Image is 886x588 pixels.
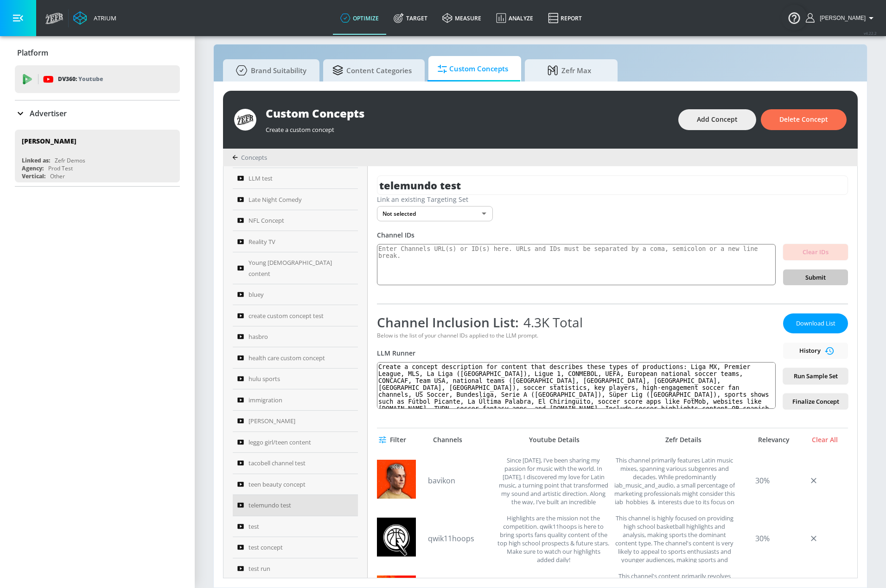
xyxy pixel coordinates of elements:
[233,516,358,538] a: test
[249,310,324,321] span: create custom concept test
[783,244,848,260] button: Clear IDs
[15,65,180,93] div: DV360: Youtube
[790,396,841,407] span: Finalize Concept
[249,289,264,300] span: bluey
[332,59,412,81] span: Content Categories
[435,1,489,35] a: measure
[233,389,358,411] a: immigration
[22,172,45,180] div: Vertical:
[249,215,284,226] span: NFL Concept
[249,352,325,363] span: health care custom concept
[249,194,302,205] span: Late Night Comedy
[783,368,848,384] button: Run Sample Set
[783,394,848,410] button: Finalize Concept
[377,313,776,331] div: Channel Inclusion List:
[232,153,267,162] div: Concepts
[17,48,48,58] p: Platform
[15,40,180,66] div: Platform
[233,252,358,284] a: Young [DEMOGRAPHIC_DATA] content
[438,58,508,80] span: Custom Concepts
[233,411,358,432] a: [PERSON_NAME]
[233,432,358,453] a: leggo girl/teen content
[377,349,776,357] div: LLM Runner
[249,373,280,384] span: hulu sports
[864,31,877,36] span: v 4.22.2
[751,436,797,444] div: Relevancy
[614,456,735,505] div: This channel primarily features Latin music mixes, spanning various subgenres and decades. While ...
[249,500,291,511] span: telemundo test
[58,74,103,84] p: DV360:
[78,74,103,84] p: Youtube
[428,533,493,544] a: qwik11hoops
[233,537,358,558] a: test concept
[761,109,847,130] button: Delete Concept
[381,434,406,446] span: Filter
[377,206,493,221] div: Not selected
[232,59,306,81] span: Brand Suitability
[697,114,738,125] span: Add Concept
[377,518,416,557] img: UCtycvA-fR-wl0VpYLFJmokw
[739,456,786,505] div: 30%
[790,371,841,382] span: Run Sample Set
[249,173,273,184] span: LLM test
[233,284,358,306] a: bluey
[233,558,358,580] a: test run
[493,436,616,444] div: Youtube Details
[233,474,358,495] a: teen beauty concept
[614,514,735,563] div: This channel is highly focused on providing high school basketball highlights and analysis, makin...
[386,1,435,35] a: Target
[534,59,605,81] span: Zefr Max
[249,415,295,426] span: [PERSON_NAME]
[22,164,44,172] div: Agency:
[266,121,669,134] div: Create a custom concept
[377,195,848,204] div: Link an existing Targeting Set
[233,231,358,252] a: Reality TV
[428,475,493,486] a: bavikon
[15,100,180,126] div: Advertiser
[519,313,583,331] span: 4.3K Total
[249,257,341,279] span: Young [DEMOGRAPHIC_DATA] content
[22,156,50,164] div: Linked as:
[377,231,848,239] div: Channel IDs
[249,236,275,247] span: Reality TV
[249,479,306,490] span: teen beauty concept
[806,13,877,24] button: [PERSON_NAME]
[489,1,541,35] a: Analyze
[377,432,410,449] button: Filter
[90,14,116,22] div: Atrium
[233,326,358,348] a: hasbro
[497,514,609,563] div: Highlights are the mission not the competition. qwik11hoops is here to bring sports fans quality ...
[433,436,462,444] div: Channels
[233,453,358,474] a: tacobell channel test
[48,164,73,172] div: Prod Test
[249,457,306,469] span: tacobell channel test
[783,313,848,333] button: Download List
[781,5,807,31] button: Open Resource Center
[790,247,841,257] span: Clear IDs
[678,109,756,130] button: Add Concept
[30,108,67,119] p: Advertiser
[233,305,358,326] a: create custom concept test
[497,456,609,505] div: Since 2012, I’ve been sharing my passion for music with the world. In 2020, I discovered my love ...
[779,114,828,125] span: Delete Concept
[50,172,65,180] div: Other
[541,1,589,35] a: Report
[22,137,76,145] div: [PERSON_NAME]
[249,521,259,532] span: test
[739,514,786,563] div: 30%
[802,436,848,444] div: Clear All
[73,11,116,25] a: Atrium
[249,331,268,342] span: hasbro
[15,130,180,182] div: [PERSON_NAME]Linked as:Zefr DemosAgency:Prod TestVertical:Other
[233,189,358,210] a: Late Night Comedy
[233,168,358,189] a: LLM test
[241,153,267,162] span: Concepts
[816,15,866,21] span: login as: justin.nim@zefr.com
[249,394,282,406] span: immigration
[233,369,358,390] a: hulu sports
[621,436,746,444] div: Zefr Details
[377,332,776,339] div: Below is the list of your channel IDs applied to the LLM prompt.
[249,542,283,553] span: test concept
[55,156,85,164] div: Zefr Demos
[377,362,776,409] textarea: Create a concept description for content that describes these types of productions: Liga MX, Prem...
